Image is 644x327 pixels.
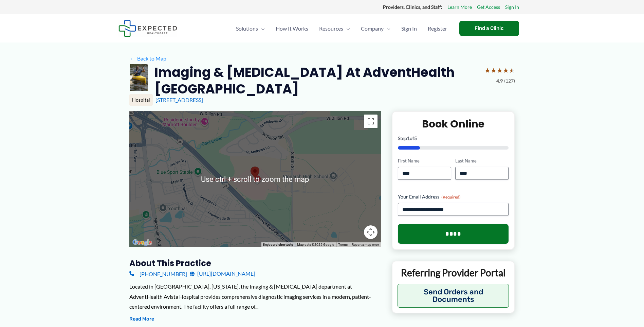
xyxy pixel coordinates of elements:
[131,238,153,247] img: Google
[129,55,136,62] span: ←
[398,117,509,131] h2: Book Online
[447,3,472,12] a: Learn More
[364,225,378,239] button: Map camera controls
[355,17,396,40] a: CompanyMenu Toggle
[477,3,500,12] a: Get Access
[398,266,509,279] p: Referring Provider Portal
[383,4,442,10] strong: Providers, Clinics, and Staff:
[398,284,509,308] button: Send Orders and Documents
[504,76,515,85] span: (127)
[297,243,334,246] span: Map data ©2025 Google
[258,17,265,40] span: Menu Toggle
[155,97,203,103] a: [STREET_ADDRESS]
[503,64,509,76] span: ★
[129,53,166,64] a: ←Back to Map
[236,17,258,40] span: Solutions
[398,136,509,141] p: Step of
[428,17,447,40] span: Register
[129,269,187,279] a: [PHONE_NUMBER]
[154,64,479,98] h2: Imaging & [MEDICAL_DATA] at AdventHealth [GEOGRAPHIC_DATA]
[364,115,378,128] button: Toggle fullscreen view
[407,135,410,141] span: 1
[231,17,270,40] a: SolutionsMenu Toggle
[131,238,153,247] a: Open this area in Google Maps (opens a new window)
[384,17,390,40] span: Menu Toggle
[129,281,381,312] div: Located in [GEOGRAPHIC_DATA], [US_STATE], the Imaging & [MEDICAL_DATA] department at AdventHealth...
[497,64,503,76] span: ★
[509,64,515,76] span: ★
[276,17,308,40] span: How It Works
[422,17,453,40] a: Register
[441,194,461,200] span: (Required)
[314,17,355,40] a: ResourcesMenu Toggle
[505,3,519,12] a: Sign In
[118,20,177,37] img: Expected Healthcare Logo - side, dark font, small
[190,269,255,279] a: [URL][DOMAIN_NAME]
[263,242,293,247] button: Keyboard shortcuts
[338,243,348,246] a: Terms (opens in new tab)
[129,315,154,323] button: Read More
[231,17,453,40] nav: Primary Site Navigation
[491,64,497,76] span: ★
[414,135,417,141] span: 5
[496,76,503,85] span: 4.9
[343,17,350,40] span: Menu Toggle
[129,258,381,269] h3: About this practice
[270,17,314,40] a: How It Works
[401,17,417,40] span: Sign In
[352,243,379,246] a: Report a map error
[129,94,153,106] div: Hospital
[459,21,519,36] a: Find a Clinic
[396,17,422,40] a: Sign In
[398,158,451,164] label: First Name
[455,158,509,164] label: Last Name
[398,193,509,200] label: Your Email Address
[361,17,384,40] span: Company
[319,17,343,40] span: Resources
[484,64,491,76] span: ★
